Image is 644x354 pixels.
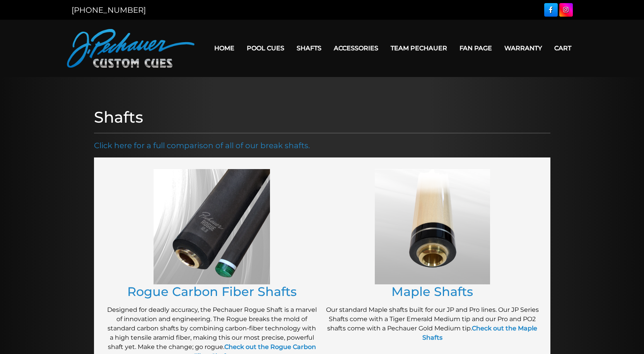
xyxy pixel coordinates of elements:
p: Our standard Maple shafts built for our JP and Pro lines. Our JP Series Shafts come with a Tiger ... [326,305,539,342]
a: Warranty [498,38,548,58]
a: Fan Page [453,38,498,58]
a: Pool Cues [241,38,290,58]
a: Accessories [328,38,384,58]
a: Home [208,38,241,58]
a: Cart [548,38,577,58]
a: Rogue Carbon Fiber Shafts [127,284,297,299]
a: Maple Shafts [391,284,473,299]
a: Click here for a full comparison of all of our break shafts. [94,141,310,150]
a: [PHONE_NUMBER] [72,5,146,15]
h1: Shafts [94,108,550,127]
img: Pechauer Custom Cues [67,29,195,68]
a: Shafts [290,38,328,58]
a: Check out the Maple Shafts [422,325,538,341]
a: Team Pechauer [384,38,453,58]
